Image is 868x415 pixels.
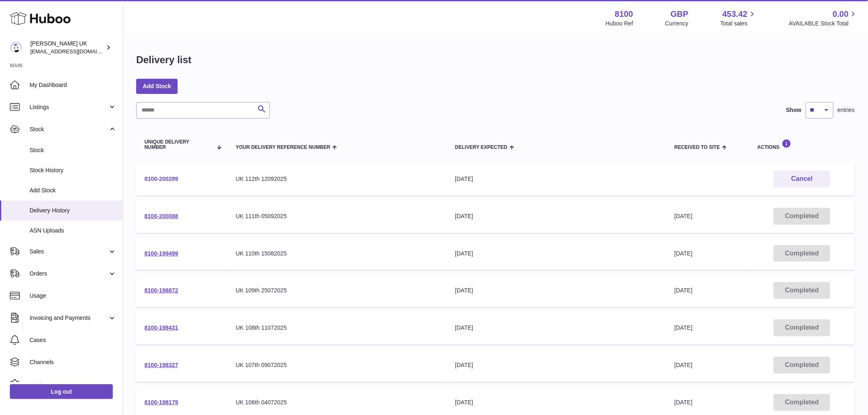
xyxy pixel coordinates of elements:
span: Cases [30,336,116,344]
h1: Delivery list [136,53,192,66]
span: 0.00 [833,9,849,20]
span: Unique Delivery Number [144,139,212,150]
div: UK 112th 12092025 [236,175,439,183]
div: UK 107th 09072025 [236,361,439,369]
div: [DATE] [455,212,658,220]
span: Delivery History [30,207,116,214]
span: AVAILABLE Stock Total [789,20,858,27]
a: Add Stock [136,79,178,93]
a: 0.00 AVAILABLE Stock Total [789,9,858,27]
span: [DATE] [674,324,692,331]
span: Settings [30,381,116,388]
span: [DATE] [674,399,692,406]
span: Listings [30,103,108,111]
a: Log out [10,384,113,399]
a: 8100-199499 [144,250,178,257]
div: [DATE] [455,324,658,332]
span: ASN Uploads [30,227,116,235]
div: [DATE] [455,361,658,369]
div: UK 106th 04072025 [236,399,439,406]
span: Invoicing and Payments [30,314,108,322]
span: Delivery Expected [455,145,507,150]
span: [EMAIL_ADDRESS][DOMAIN_NAME] [30,48,121,55]
a: 8100-198431 [144,324,178,331]
span: Your Delivery Reference Number [236,145,331,150]
div: UK 111th 05092025 [236,212,439,220]
span: Total sales [720,20,757,27]
span: [DATE] [674,287,692,294]
div: UK 109th 25072025 [236,287,439,294]
span: My Dashboard [30,81,116,89]
strong: GBP [671,9,688,20]
div: [DATE] [455,399,658,406]
span: Stock [30,125,108,133]
span: Stock [30,146,116,154]
div: [PERSON_NAME] UK [30,40,104,55]
div: UK 110th 15082025 [236,250,439,258]
span: [DATE] [674,213,692,219]
a: 8100-200088 [144,213,178,219]
div: [DATE] [455,175,658,183]
a: 8100-198872 [144,287,178,294]
span: Received to Site [674,145,720,150]
span: Usage [30,292,116,300]
span: Sales [30,248,108,255]
img: internalAdmin-8100@internal.huboo.com [10,41,22,54]
a: 8100-198327 [144,362,178,368]
span: Orders [30,270,108,278]
a: 8100-198179 [144,399,178,406]
span: 453.42 [722,9,747,20]
div: UK 108th 11072025 [236,324,439,332]
span: entries [838,106,855,114]
span: [DATE] [674,250,692,257]
a: 453.42 Total sales [720,9,757,27]
div: Huboo Ref [606,20,633,27]
span: Add Stock [30,187,116,194]
strong: 8100 [615,9,633,20]
span: [DATE] [674,362,692,368]
div: Actions [758,139,847,150]
div: [DATE] [455,287,658,294]
button: Cancel [774,171,830,187]
span: Stock History [30,166,116,174]
div: Currency [665,20,689,27]
label: Show [786,106,802,114]
a: 8100-200289 [144,176,178,182]
div: [DATE] [455,250,658,258]
span: Channels [30,358,116,366]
